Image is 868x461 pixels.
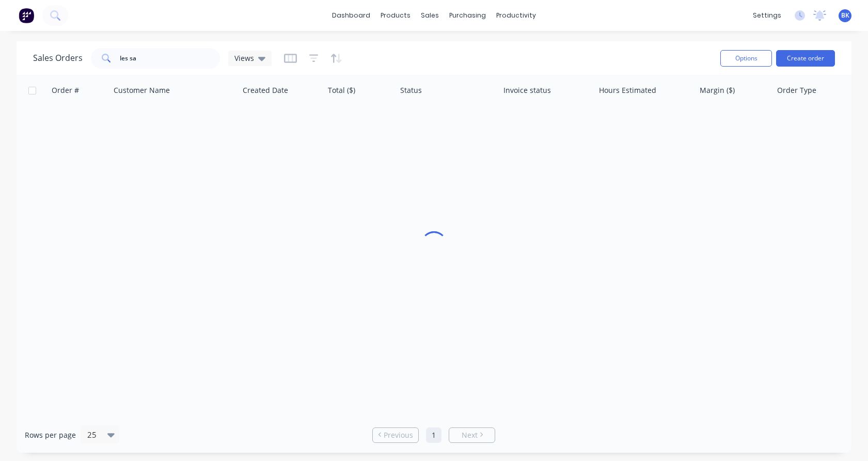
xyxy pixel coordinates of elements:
button: Options [720,50,772,67]
span: Views [234,53,254,63]
div: Order # [52,85,79,96]
a: Previous page [373,430,418,440]
div: products [375,8,416,23]
div: purchasing [444,8,491,23]
div: settings [748,8,786,23]
div: Margin ($) [700,85,735,96]
h1: Sales Orders [33,53,83,63]
div: productivity [491,8,541,23]
span: Rows per page [25,430,76,440]
div: Created Date [243,85,288,96]
div: Status [400,85,422,96]
span: Next [462,430,478,440]
div: Order Type [777,85,816,96]
a: Next page [449,430,495,440]
div: Customer Name [114,85,170,96]
div: Total ($) [328,85,355,96]
a: Page 1 is your current page [426,427,441,443]
input: Search... [120,48,220,69]
span: BK [841,11,849,20]
button: Create order [776,50,835,67]
ul: Pagination [368,427,499,443]
img: Factory [19,8,34,23]
div: Invoice status [503,85,551,96]
div: sales [416,8,444,23]
a: dashboard [327,8,375,23]
span: Previous [384,430,413,440]
div: Hours Estimated [599,85,656,96]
